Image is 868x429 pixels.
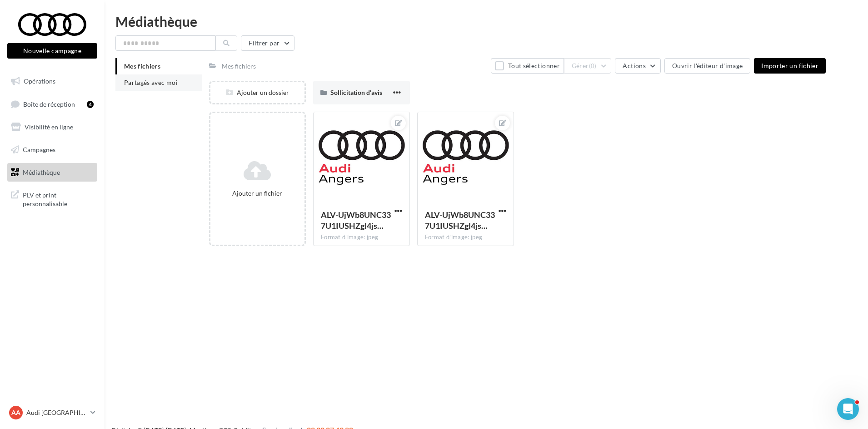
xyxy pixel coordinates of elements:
span: ALV-UjWb8UNC337U1IUSHZgl4jsp0qpIj6FHRHIO2n_7XUvB0oTDM8S_ [321,210,391,231]
span: Importer un fichier [761,62,818,69]
a: Campagnes [5,140,99,159]
span: Campagnes [23,146,55,153]
span: Opérations [24,77,55,85]
p: Audi [GEOGRAPHIC_DATA] [26,408,87,417]
button: Nouvelle campagne [7,43,97,59]
button: Importer un fichier [754,58,826,74]
span: (0) [589,62,597,69]
div: Ajouter un fichier [214,189,301,198]
span: AA [11,408,20,417]
span: PLV et print personnalisable [23,189,94,208]
button: Filtrer par [241,35,294,51]
span: Sollicitation d'avis [330,89,382,96]
span: Boîte de réception [23,100,75,108]
a: Opérations [5,72,99,91]
a: Visibilité en ligne [5,118,99,137]
a: Médiathèque [5,163,99,182]
a: PLV et print personnalisable [5,185,99,212]
span: Visibilité en ligne [25,123,73,131]
div: Médiathèque [115,15,857,28]
button: Actions [615,58,660,74]
div: Mes fichiers [222,62,256,71]
div: Format d'image: jpeg [425,233,506,242]
iframe: Intercom live chat [837,398,859,420]
span: Partagés avec moi [124,79,178,86]
button: Ouvrir l'éditeur d'image [664,58,750,74]
div: Ajouter un dossier [210,88,304,97]
span: Médiathèque [23,168,60,176]
a: Boîte de réception4 [5,94,99,114]
div: Format d'image: jpeg [321,233,402,242]
span: Mes fichiers [124,62,160,70]
button: Gérer(0) [564,58,612,74]
div: 4 [87,101,94,108]
a: AA Audi [GEOGRAPHIC_DATA] [7,404,97,421]
button: Tout sélectionner [491,58,564,74]
span: ALV-UjWb8UNC337U1IUSHZgl4jsp0qpIj6FHRHIO2n_7XUvB0oTDM8S_ [425,210,495,231]
span: Actions [623,62,645,69]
